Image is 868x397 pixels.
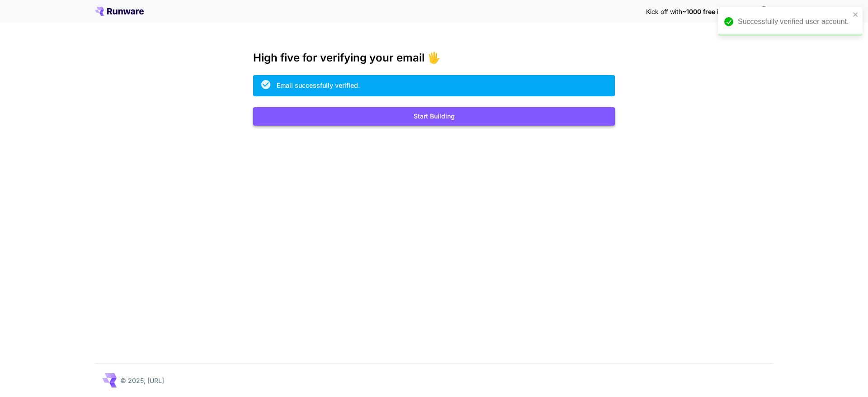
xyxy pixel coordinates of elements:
[277,80,360,90] div: Email successfully verified.
[755,2,773,20] button: In order to qualify for free credit, you need to sign up with a business email address and click ...
[120,376,164,385] p: © 2025, [URL]
[253,52,615,64] h3: High five for verifying your email 🖐️
[682,8,751,15] span: ~1000 free images! 🎈
[646,8,682,15] span: Kick off with
[253,107,615,126] button: Start Building
[853,11,859,18] button: close
[738,16,850,27] div: Successfully verified user account.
